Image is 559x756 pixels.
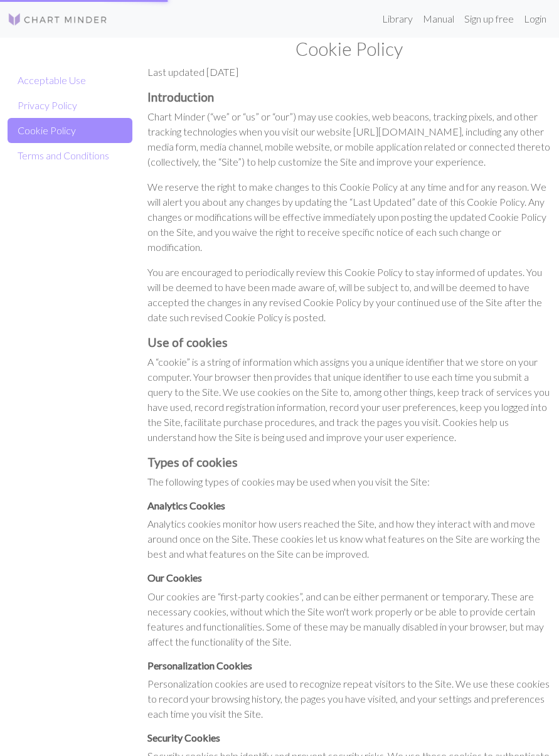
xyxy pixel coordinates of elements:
[8,143,132,168] a: Terms and Conditions
[147,676,551,721] p: Personalization cookies are used to recognize repeat visitors to the Site. We use these cookies t...
[8,93,132,118] a: Privacy Policy
[147,179,551,255] p: We reserve the right to make changes to this Cookie Policy at any time and for any reason. We wil...
[147,335,551,349] h3: Use of cookies
[8,118,132,143] a: Cookie Policy
[147,354,551,445] p: A “cookie” is a string of information which assigns you a unique identifier that we store on your...
[147,589,551,649] p: Our cookies are “first-party cookies”, and can be either permanent or temporary. These are necess...
[8,12,108,27] img: Logo
[147,474,551,489] p: The following types of cookies may be used when you visit the Site:
[147,455,551,469] h3: Types of cookies
[147,109,551,169] p: Chart Minder (“we” or “us” or “our”) may use cookies, web beacons, tracking pixels, and other tra...
[147,90,551,104] h3: Introduction
[459,6,519,31] a: Sign up free
[147,659,551,671] h4: Personalization Cookies
[147,732,551,743] h4: Security Cookies
[147,265,551,325] p: You are encouraged to periodically review this Cookie Policy to stay informed of updates. You wil...
[519,6,551,31] a: Login
[147,516,551,562] p: Analytics cookies monitor how users reached the Site, and how they interact with and move around ...
[418,6,459,31] a: Manual
[377,6,418,31] a: Library
[147,499,551,511] h4: Analytics Cookies
[8,68,132,93] a: Acceptable Use
[147,65,551,80] p: Last updated [DATE]
[147,38,551,60] h2: Cookie Policy
[147,572,551,583] h4: Our Cookies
